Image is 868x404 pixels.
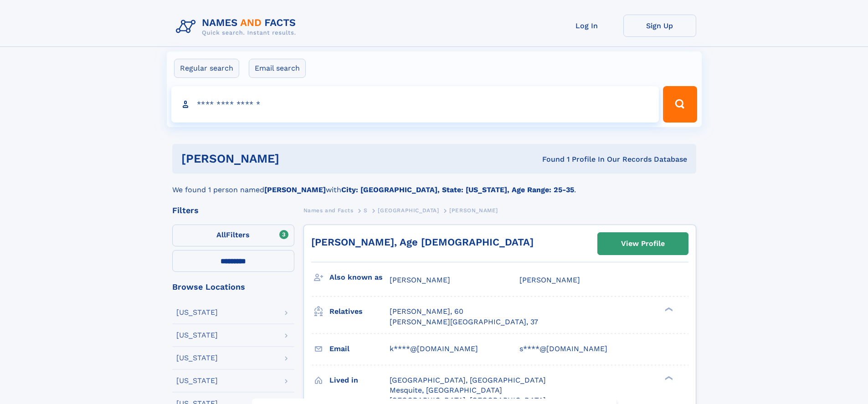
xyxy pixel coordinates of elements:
a: [GEOGRAPHIC_DATA] [378,205,439,216]
a: [PERSON_NAME], 60 [390,307,463,317]
span: [PERSON_NAME] [390,276,450,284]
h3: Also known as [329,270,390,285]
a: [PERSON_NAME], Age [DEMOGRAPHIC_DATA] [311,236,534,248]
span: [PERSON_NAME] [519,276,580,284]
span: All [216,230,226,239]
b: [PERSON_NAME] [264,185,326,194]
label: Email search [249,59,306,78]
input: search input [171,86,659,123]
label: Regular search [174,59,239,78]
h1: [PERSON_NAME] [181,153,411,164]
span: [GEOGRAPHIC_DATA], [GEOGRAPHIC_DATA] [390,376,546,384]
div: We found 1 person named with . [172,174,696,195]
button: Search Button [663,86,697,123]
h3: Email [329,341,390,357]
a: View Profile [598,233,688,255]
img: Logo Names and Facts [172,15,303,39]
span: [GEOGRAPHIC_DATA] [378,207,439,214]
span: S [364,207,368,214]
a: [PERSON_NAME][GEOGRAPHIC_DATA], 37 [390,317,538,327]
div: ❯ [663,307,673,312]
div: [US_STATE] [176,377,218,384]
div: [US_STATE] [176,332,218,339]
a: Sign Up [623,15,696,37]
div: [US_STATE] [176,354,218,362]
b: City: [GEOGRAPHIC_DATA], State: [US_STATE], Age Range: 25-35 [341,185,574,194]
a: S [364,205,368,216]
label: Filters [172,225,294,246]
h3: Relatives [329,304,390,319]
span: [PERSON_NAME] [449,207,498,214]
h3: Lived in [329,373,390,388]
span: Mesquite, [GEOGRAPHIC_DATA] [390,386,502,394]
a: Names and Facts [303,205,354,216]
div: Browse Locations [172,283,294,291]
div: View Profile [621,233,665,254]
div: Found 1 Profile In Our Records Database [411,154,687,164]
a: Log In [550,15,623,37]
div: [US_STATE] [176,309,218,316]
div: Filters [172,206,294,215]
div: ❯ [663,375,673,381]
